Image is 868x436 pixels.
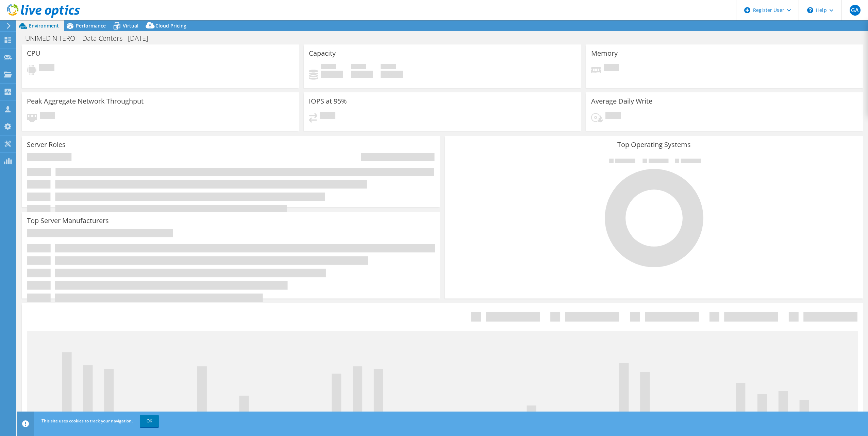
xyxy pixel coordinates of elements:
h3: Top Server Manufacturers [27,217,109,224]
span: GA [850,5,861,16]
h4: 0 GiB [381,71,403,78]
h3: Memory [591,50,618,57]
span: Pending [320,112,335,121]
h3: Average Daily Write [591,97,652,105]
h3: Capacity [309,50,336,57]
span: Used [321,64,336,71]
span: Pending [605,112,621,121]
h3: Server Roles [27,141,66,148]
span: Pending [604,64,619,73]
span: Free [351,64,366,71]
span: Environment [29,22,59,29]
span: Virtual [123,22,138,29]
span: Total [381,64,396,71]
span: Pending [40,112,55,121]
h4: 0 GiB [351,71,373,78]
span: Cloud Pricing [155,22,186,29]
span: Pending [39,64,54,73]
span: This site uses cookies to track your navigation. [41,418,133,424]
h1: UNIMED NITEROI - Data Centers - [DATE] [22,35,158,42]
h4: 0 GiB [321,71,343,78]
h3: IOPS at 95% [309,97,347,105]
svg: \n [807,7,813,13]
h3: CPU [27,50,40,57]
span: Performance [76,22,106,29]
a: OK [140,415,159,427]
h3: Peak Aggregate Network Throughput [27,97,144,105]
h3: Top Operating Systems [450,141,858,148]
